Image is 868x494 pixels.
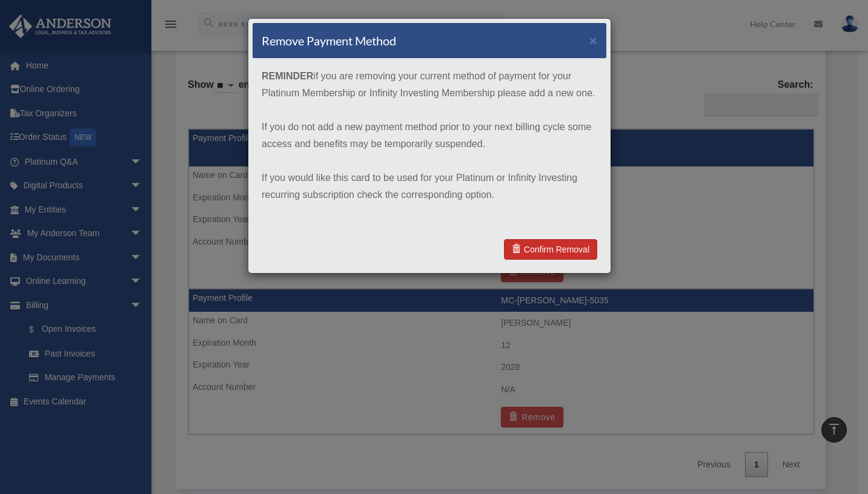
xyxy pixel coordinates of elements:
strong: REMINDER [262,71,313,81]
div: if you are removing your current method of payment for your Platinum Membership or Infinity Inves... [253,59,606,229]
p: If you do not add a new payment method prior to your next billing cycle some access and benefits ... [262,119,597,153]
p: If you would like this card to be used for your Platinum or Infinity Investing recurring subscrip... [262,170,597,203]
a: Confirm Removal [504,239,597,260]
h4: Remove Payment Method [262,32,396,49]
button: × [589,34,597,47]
